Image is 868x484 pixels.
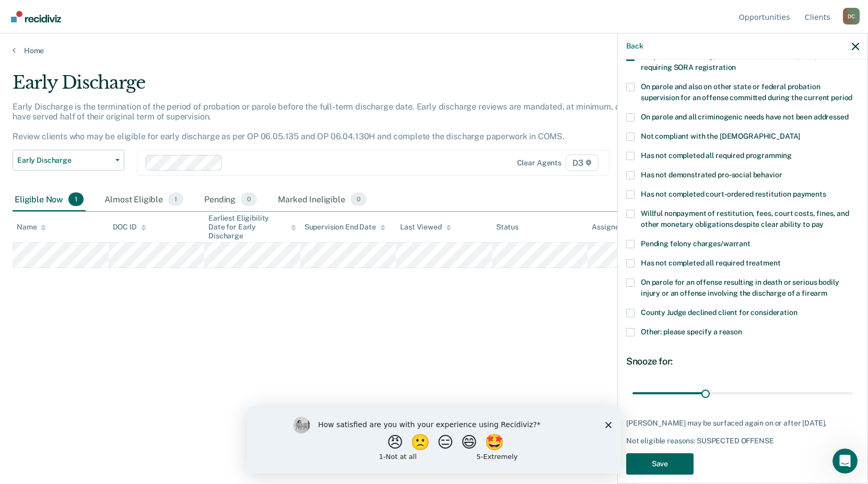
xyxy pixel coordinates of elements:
[13,188,86,211] div: Eligible Now
[17,156,111,165] span: Early Discharge
[626,419,859,428] div: [PERSON_NAME] may be surfaced again on or after [DATE].
[843,8,860,25] button: Profile dropdown button
[276,188,369,211] div: Marked Ineligible
[247,406,621,474] iframe: Survey by Kim from Recidiviz
[102,188,185,211] div: Almost Eligible
[641,308,797,317] span: County Judge declined client for consideration
[400,223,451,232] div: Last Viewed
[208,214,296,240] div: Earliest Eligibility Date for Early Discharge
[843,8,860,25] div: D C
[626,42,643,51] button: Back
[641,328,742,336] span: Other: please specify a reason
[641,209,849,228] span: Willful nonpayment of restitution, fees, court costs, fines, and other monetary obligations despi...
[13,46,855,55] a: Home
[304,223,385,232] div: Supervision End Date
[68,192,84,206] span: 1
[832,449,858,474] iframe: Intercom live chat
[113,223,146,232] div: DOC ID
[592,223,641,232] div: Assigned to
[641,82,852,102] span: On parole and also on other state or federal probation supervision for an offense committed durin...
[641,239,750,248] span: Pending felony charges/warrant
[641,278,839,297] span: On parole for an offense resulting in death or serious bodily injury or an offense involving the ...
[241,192,257,206] span: 0
[626,356,859,367] div: Snooze for:
[641,151,792,160] span: Has not completed all required programming
[350,192,367,206] span: 0
[168,192,183,206] span: 1
[566,154,599,171] span: D3
[641,113,849,121] span: On parole and all criminogenic needs have not been addressed
[641,259,780,267] span: Has not completed all required treatment
[13,102,661,142] p: Early Discharge is the termination of the period of probation or parole before the full-term disc...
[517,159,561,167] div: Clear agents
[11,11,61,22] img: Recidiviz
[496,223,519,232] div: Status
[626,453,694,475] button: Save
[641,132,800,140] span: Not compliant with the [DEMOGRAPHIC_DATA]
[641,171,782,179] span: Has not demonstrated pro-social behavior
[202,188,259,211] div: Pending
[17,223,46,232] div: Name
[626,437,859,445] div: Not eligible reasons: SUSPECTED OFFENSE
[641,190,826,198] span: Has not completed court-ordered restitution payments
[13,72,664,102] div: Early Discharge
